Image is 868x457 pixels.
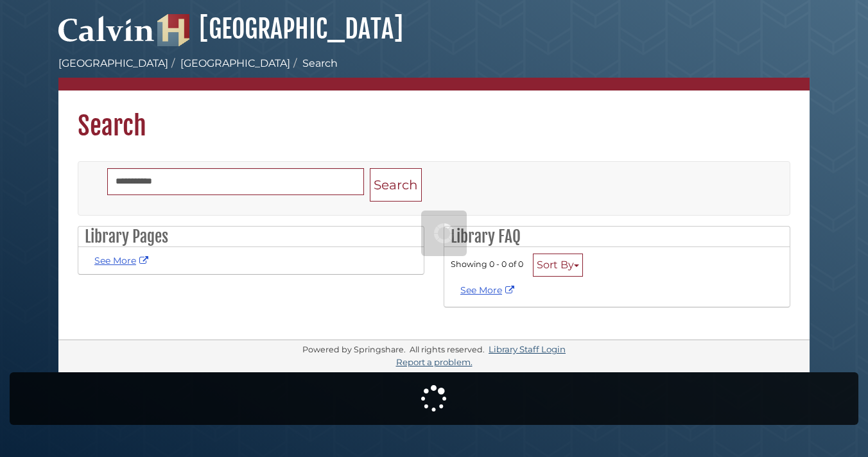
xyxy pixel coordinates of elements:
a: See More [460,284,517,296]
a: Library Staff Login [489,344,566,354]
img: Calvin [58,10,155,46]
img: Hekman Library Logo [157,14,189,46]
button: Search [370,168,422,202]
h2: Library FAQ [444,227,790,247]
a: [GEOGRAPHIC_DATA] [58,57,168,69]
h1: Search [58,91,810,142]
li: Search [290,56,338,71]
div: Powered by Springshare. [300,345,408,354]
span: Showing 0 - 0 of 0 [451,259,523,269]
a: [GEOGRAPHIC_DATA] [180,57,290,69]
div: All rights reserved. [408,345,487,354]
button: Sort By [533,254,583,277]
a: [GEOGRAPHIC_DATA] [157,13,403,45]
a: Calvin University [58,30,155,41]
nav: breadcrumb [58,56,810,91]
a: See More [94,255,152,266]
img: Working... [434,223,454,243]
a: Report a problem. [396,357,473,367]
h2: Library Pages [78,227,424,247]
